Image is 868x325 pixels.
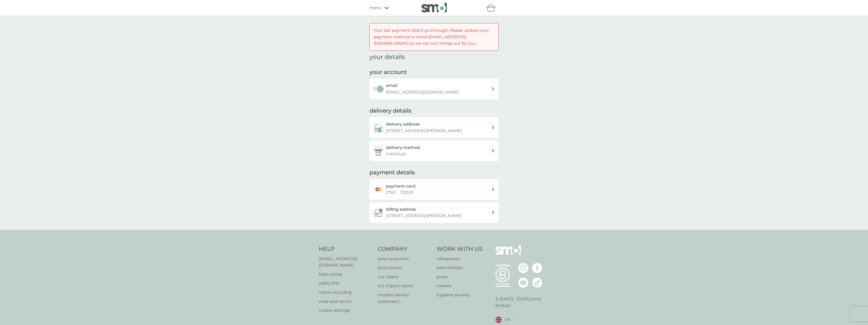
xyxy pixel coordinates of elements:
[319,289,373,296] a: carton recycling
[495,317,502,323] img: UK flag
[386,128,462,134] p: [STREET_ADDRESS][PERSON_NAME]
[319,280,373,287] a: safety first
[378,292,432,305] a: modern slavery statement
[386,89,459,96] p: [EMAIL_ADDRESS][DOMAIN_NAME]
[386,183,415,190] h2: payment card
[370,141,499,161] a: delivery methodindividual
[370,117,499,138] a: delivery address[STREET_ADDRESS][PERSON_NAME]
[319,245,373,253] h4: Help
[370,107,411,115] h2: delivery details
[370,68,407,76] h2: your account
[437,292,483,298] a: hygiene poverty
[370,5,382,11] span: menu
[319,256,373,269] a: [EMAIL_ADDRESS][DOMAIN_NAME]
[378,256,432,262] a: smol revolution
[370,79,499,99] button: email[EMAIL_ADDRESS][DOMAIN_NAME]
[421,3,447,12] img: smol
[437,283,483,289] a: careers
[370,169,415,177] h2: payment details
[386,82,397,89] h3: email
[532,277,542,288] img: visit the smol Tiktok page
[374,28,489,46] span: Your last payment didn’t go through. Please update your payment method or email [EMAIL_ADDRESS][D...
[370,53,405,61] h1: your details
[518,277,528,288] img: visit the smol Youtube page
[378,283,432,289] a: our impact report
[386,206,416,213] h3: billing address
[486,3,499,13] div: basket
[319,298,373,305] a: rinse and return
[513,318,514,321] img: select a new location
[378,265,432,271] a: smol stories
[437,256,483,262] a: influencers
[532,263,542,273] img: visit the smol Facebook page
[370,179,499,200] a: payment card2763 7/2029
[386,144,420,151] h3: delivery method
[437,265,483,271] a: partnerships
[386,190,395,195] span: 2763
[495,296,549,309] p: © [DATE] - [DATE] smol limited
[495,245,521,262] img: smol
[386,121,420,128] h3: delivery address
[504,316,510,323] span: UK
[378,274,432,280] a: our claims
[400,190,413,195] span: 7 / 2029
[319,307,373,314] a: cookie settings
[386,212,462,219] p: [STREET_ADDRESS][PERSON_NAME]
[437,245,483,253] h4: Work With Us
[386,151,405,157] p: individual
[319,271,373,278] a: help centre
[370,202,499,223] button: billing address[STREET_ADDRESS][PERSON_NAME]
[378,245,432,253] h4: Company
[518,263,528,273] img: visit the smol Instagram page
[437,274,483,280] a: press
